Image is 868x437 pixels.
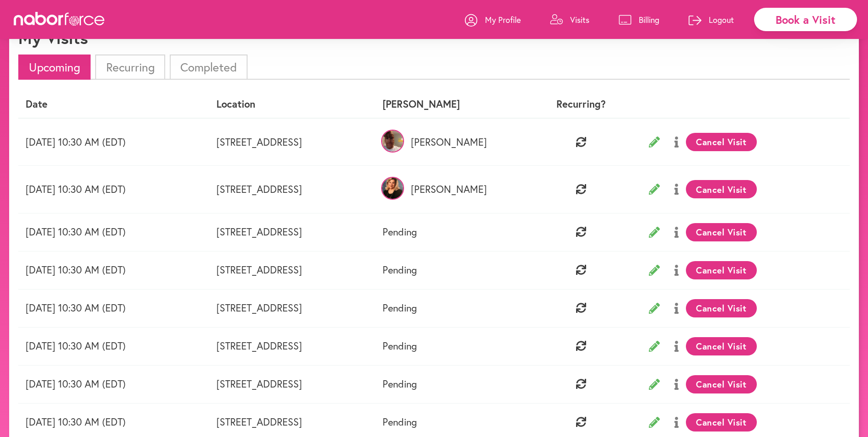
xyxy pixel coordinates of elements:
[383,183,521,195] p: [PERSON_NAME]
[619,6,659,33] a: Billing
[170,55,248,80] li: Completed
[18,166,209,213] td: [DATE] 10:30 AM (EDT)
[754,8,857,31] div: Book a Visit
[375,251,528,289] td: Pending
[686,223,757,241] button: Cancel Visit
[381,130,404,153] img: mh40fIIiSrWUjCxYUM45
[528,91,634,118] th: Recurring?
[375,365,528,403] td: Pending
[209,289,375,327] td: [STREET_ADDRESS]
[550,6,589,33] a: Visits
[18,118,209,166] td: [DATE] 10:30 AM (EDT)
[209,118,375,166] td: [STREET_ADDRESS]
[686,261,757,279] button: Cancel Visit
[18,251,209,289] td: [DATE] 10:30 AM (EDT)
[570,14,589,25] p: Visits
[375,327,528,365] td: Pending
[209,365,375,403] td: [STREET_ADDRESS]
[686,375,757,393] button: Cancel Visit
[375,213,528,251] td: Pending
[709,14,734,25] p: Logout
[18,365,209,403] td: [DATE] 10:30 AM (EDT)
[686,180,757,198] button: Cancel Visit
[381,177,404,200] img: bSSbsnjRRUK3jRyE5No9
[686,133,757,151] button: Cancel Visit
[18,327,209,365] td: [DATE] 10:30 AM (EDT)
[383,136,521,148] p: [PERSON_NAME]
[18,91,209,118] th: Date
[465,6,521,33] a: My Profile
[18,55,91,80] li: Upcoming
[209,166,375,213] td: [STREET_ADDRESS]
[686,299,757,317] button: Cancel Visit
[209,213,375,251] td: [STREET_ADDRESS]
[18,213,209,251] td: [DATE] 10:30 AM (EDT)
[686,413,757,432] button: Cancel Visit
[689,6,734,33] a: Logout
[18,28,88,48] h1: My Visits
[375,91,528,118] th: [PERSON_NAME]
[375,289,528,327] td: Pending
[95,55,165,80] li: Recurring
[209,91,375,118] th: Location
[686,337,757,355] button: Cancel Visit
[209,251,375,289] td: [STREET_ADDRESS]
[209,327,375,365] td: [STREET_ADDRESS]
[485,14,521,25] p: My Profile
[639,14,659,25] p: Billing
[18,289,209,327] td: [DATE] 10:30 AM (EDT)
